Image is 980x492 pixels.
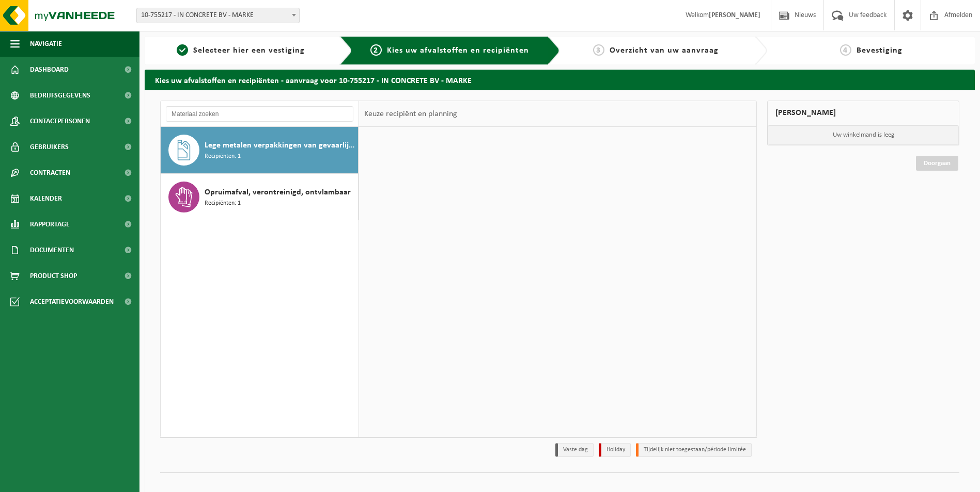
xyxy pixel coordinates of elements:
[916,156,958,171] a: Doorgaan
[150,44,332,57] a: 1Selecteer hier een vestiging
[30,289,114,315] span: Acceptatievoorwaarden
[709,11,760,19] strong: [PERSON_NAME]
[193,46,305,55] span: Selecteer hier een vestiging
[145,70,975,90] h2: Kies uw afvalstoffen en recipiënten - aanvraag voor 10-755217 - IN CONCRETE BV - MARKE
[30,83,90,108] span: Bedrijfsgegevens
[177,44,188,56] span: 1
[137,8,299,23] span: 10-755217 - IN CONCRETE BV - MARKE
[30,57,69,83] span: Dashboard
[767,101,959,125] div: [PERSON_NAME]
[205,199,241,208] span: Recipiënten: 1
[610,46,719,55] span: Overzicht van uw aanvraag
[166,106,353,122] input: Materiaal zoeken
[30,31,62,57] span: Navigatie
[359,101,462,127] div: Keuze recipiënt en planning
[30,211,70,237] span: Rapportage
[30,134,69,160] span: Gebruikers
[768,125,959,145] p: Uw winkelmand is leeg
[387,46,529,55] span: Kies uw afvalstoffen en recipiënten
[30,160,70,186] span: Contracten
[161,174,359,220] button: Opruimafval, verontreinigd, ontvlambaar Recipiënten: 1
[370,44,382,56] span: 2
[30,108,90,134] span: Contactpersonen
[205,152,241,161] span: Recipiënten: 1
[30,186,62,211] span: Kalender
[555,443,594,457] li: Vaste dag
[205,139,355,152] span: Lege metalen verpakkingen van gevaarlijke stoffen
[840,44,851,56] span: 4
[205,186,351,199] span: Opruimafval, verontreinigd, ontvlambaar
[30,263,77,289] span: Product Shop
[599,443,631,457] li: Holiday
[136,8,300,23] span: 10-755217 - IN CONCRETE BV - MARKE
[161,127,359,174] button: Lege metalen verpakkingen van gevaarlijke stoffen Recipiënten: 1
[857,46,903,55] span: Bevestiging
[30,237,74,263] span: Documenten
[636,443,752,457] li: Tijdelijk niet toegestaan/période limitée
[593,44,604,56] span: 3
